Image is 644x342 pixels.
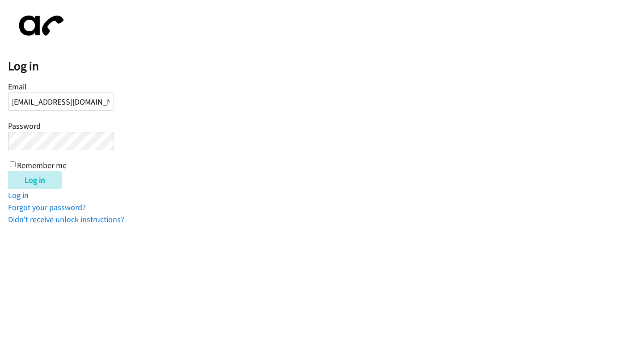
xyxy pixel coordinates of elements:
a: Forgot your password? [8,202,86,212]
label: Remember me [17,160,67,170]
label: Password [8,121,41,131]
h2: Log in [8,59,644,74]
img: aphone-8a226864a2ddd6a5e75d1ebefc011f4aa8f32683c2d82f3fb0802fe031f96514.svg [8,8,71,43]
a: Log in [8,190,29,200]
label: Email [8,81,27,92]
input: Log in [8,171,62,189]
a: Didn't receive unlock instructions? [8,214,124,224]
